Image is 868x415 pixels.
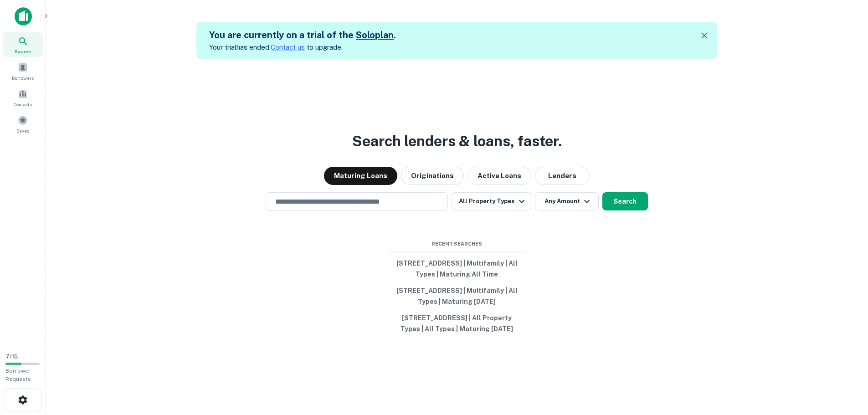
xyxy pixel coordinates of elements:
button: [STREET_ADDRESS] | Multifamily | All Types | Maturing All Time [389,255,525,282]
img: capitalize-icon.png [15,7,32,26]
button: [STREET_ADDRESS] | Multifamily | All Types | Maturing [DATE] [389,282,525,310]
p: Your trial has ended. to upgrade. [209,42,396,53]
button: Originations [401,167,464,185]
button: Maturing Loans [324,167,397,185]
span: Borrowers [12,74,34,82]
a: Borrowers [3,59,43,83]
h3: Search lenders & loans, faster. [352,130,562,152]
button: Lenders [535,167,590,185]
a: Saved [3,112,43,136]
span: Search [15,48,31,55]
h5: You are currently on a trial of the . [209,28,396,42]
span: Contacts [14,101,32,108]
span: Recent Searches [389,240,525,248]
a: Contacts [3,85,43,110]
button: Active Loans [467,167,531,185]
a: Search [3,32,43,57]
button: Any Amount [535,192,599,210]
a: Soloplan [356,30,394,41]
span: Saved [16,127,30,134]
button: [STREET_ADDRESS] | All Property Types | All Types | Maturing [DATE] [389,310,525,337]
span: 7 / 15 [5,353,18,360]
span: Borrower Requests [5,368,31,382]
button: All Property Types [452,192,531,210]
a: Contact us [271,43,305,51]
button: Search [602,192,648,210]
